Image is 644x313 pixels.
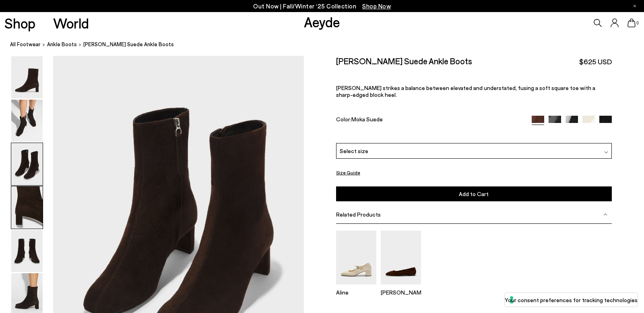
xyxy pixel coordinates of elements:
[505,293,638,307] button: Your consent preferences for tracking technologies
[336,168,360,178] button: Size Guide
[11,100,43,142] img: Millie Suede Ankle Boots - Image 2
[304,13,340,30] a: Aeyde
[579,57,612,67] span: $625 USD
[336,278,376,295] a: Aline Leather Mary-Jane Pumps Aline
[340,146,368,155] span: Select size
[627,18,636,27] a: 0
[11,143,43,185] img: Millie Suede Ankle Boots - Image 3
[47,40,77,49] a: ankle boots
[336,186,612,201] button: Add to Cart
[362,2,391,10] span: Navigate to /collections/new-in
[351,116,383,123] span: Moka Suede
[53,16,89,30] a: World
[604,150,608,154] img: svg%3E
[4,16,35,30] a: Shop
[10,40,41,49] a: All Footwear
[47,41,77,47] span: ankle boots
[505,296,638,304] label: Your consent preferences for tracking technologies
[11,186,43,229] img: Millie Suede Ankle Boots - Image 4
[336,116,523,125] div: Color:
[11,56,43,98] img: Millie Suede Ankle Boots - Image 1
[11,230,43,272] img: Millie Suede Ankle Boots - Image 5
[603,213,607,217] img: svg%3E
[636,21,640,25] span: 0
[336,211,381,218] span: Related Products
[381,278,421,295] a: Ida Suede Square-Toe Flats [PERSON_NAME]
[83,40,174,49] span: [PERSON_NAME] Suede Ankle Boots
[459,190,489,197] span: Add to Cart
[336,56,472,66] h2: [PERSON_NAME] Suede Ankle Boots
[336,231,376,284] img: Aline Leather Mary-Jane Pumps
[253,1,391,11] p: Out Now | Fall/Winter ‘25 Collection
[336,288,376,295] p: Aline
[381,231,421,284] img: Ida Suede Square-Toe Flats
[381,288,421,295] p: [PERSON_NAME]
[336,84,612,98] p: [PERSON_NAME] strikes a balance between elevated and understated, fusing a soft square toe with a...
[10,34,644,56] nav: breadcrumb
